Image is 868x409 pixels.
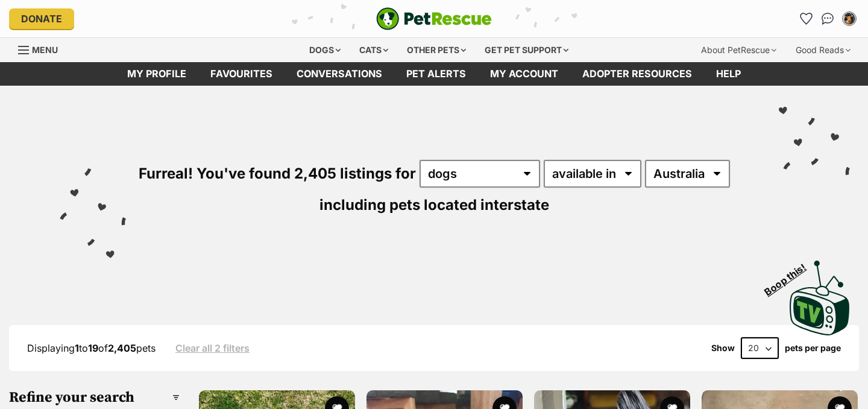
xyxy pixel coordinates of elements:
img: PetRescue TV logo [790,261,850,335]
a: Boop this! [790,250,850,338]
h3: Refine your search [9,389,180,406]
img: chat-41dd97257d64d25036548639549fe6c8038ab92f7586957e7f3b1b290dea8141.svg [822,13,834,25]
a: Favourites [198,62,285,86]
span: Menu [32,45,58,55]
div: Good Reads [787,38,859,62]
a: Menu [18,38,66,60]
a: Favourites [796,9,816,28]
a: Clear all 2 filters [175,343,250,354]
ul: Account quick links [796,9,859,28]
label: pets per page [785,343,841,353]
strong: 19 [88,342,98,354]
button: My account [840,9,859,28]
div: Dogs [301,38,349,62]
a: Conversations [818,9,837,28]
div: Cats [351,38,397,62]
strong: 2,405 [108,342,136,354]
span: Furreal! You've found 2,405 listings for [139,165,416,182]
img: Ellie Jenkins profile pic [843,13,855,25]
span: Displaying to of pets [27,342,156,354]
a: Help [704,62,753,86]
div: Other pets [398,38,474,62]
span: Boop this! [763,254,818,297]
a: Pet alerts [394,62,478,86]
a: conversations [285,62,394,86]
span: Show [711,343,735,353]
a: My profile [115,62,198,86]
div: Get pet support [476,38,577,62]
img: logo-e224e6f780fb5917bec1dbf3a21bbac754714ae5b6737aabdf751b685950b380.svg [376,7,492,30]
span: including pets located interstate [319,196,549,214]
a: My account [478,62,570,86]
a: Adopter resources [570,62,704,86]
strong: 1 [75,342,79,354]
a: Donate [9,8,74,29]
div: About PetRescue [693,38,785,62]
a: PetRescue [376,7,492,30]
